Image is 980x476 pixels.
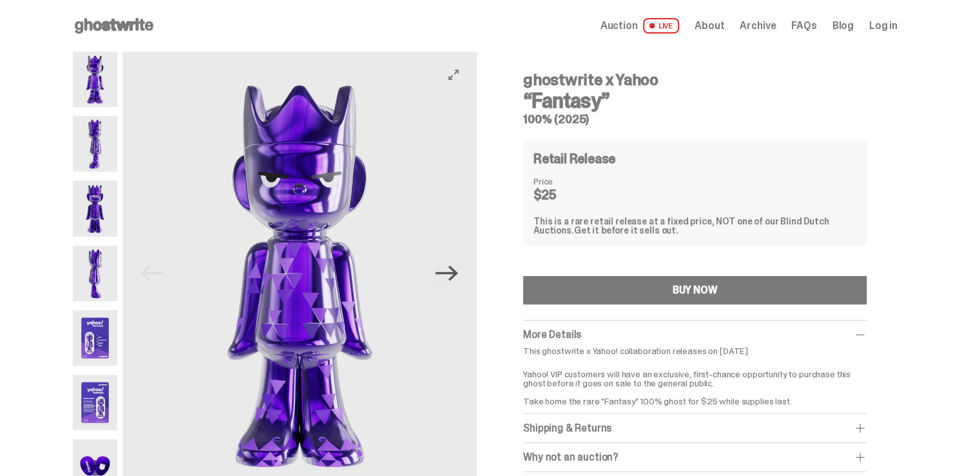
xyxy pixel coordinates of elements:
div: Why not an auction? [523,451,867,464]
div: Shipping & Returns [523,422,867,435]
a: Auction LIVE [600,18,679,34]
p: This ghostwrite x Yahoo! collaboration releases on [DATE]. [523,346,867,355]
dd: $25 [533,188,598,201]
a: Log in [869,21,898,31]
button: View full-screen [446,67,461,83]
h4: ghostwrite x Yahoo [523,72,867,88]
span: LIVE [643,18,680,34]
a: FAQs [791,21,816,31]
div: BUY NOW [673,285,718,295]
img: Yahoo-HG---2.png [73,116,117,172]
dt: Price [533,177,598,186]
img: Yahoo-HG---1.png [73,52,117,107]
h3: “Fantasy” [523,90,867,111]
span: Get it before it sells out. [574,224,678,236]
div: This is a rare retail release at a fixed price, NOT one of our Blind Dutch Auctions. [533,217,856,235]
button: BUY NOW [523,276,867,304]
span: More Details [523,328,581,341]
img: Yahoo-HG---3.png [73,181,117,236]
span: Auction [600,21,638,31]
h4: Retail Release [533,152,615,165]
img: Yahoo-HG---4.png [73,246,117,301]
a: About [695,21,724,31]
button: Next [433,259,461,288]
img: Yahoo-HG---5.png [73,310,117,366]
h5: 100% (2025) [523,114,867,125]
p: Yahoo! VIP customers will have an exclusive, first-chance opportunity to purchase this ghost befo... [523,361,867,406]
a: Blog [832,21,854,31]
a: Archive [740,21,776,31]
img: Yahoo-HG---6.png [73,375,117,430]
